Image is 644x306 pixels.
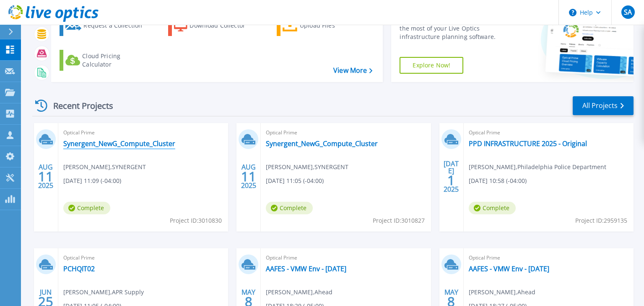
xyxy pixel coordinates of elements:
div: Upload Files [300,17,367,34]
span: 11 [38,173,53,180]
span: Optical Prime [63,253,223,262]
span: [DATE] 11:09 (-04:00) [63,176,121,185]
a: Download Collector [168,15,262,36]
span: [PERSON_NAME] , Philadelphia Police Department [469,162,606,172]
a: View More [333,67,372,75]
div: Cloud Pricing Calculator [82,52,149,69]
span: 1 [447,177,455,184]
a: Synergent_NewG_Compute_Cluster [63,139,175,148]
a: PCHQIT02 [63,265,95,273]
span: Complete [63,202,110,214]
div: Download Collector [190,17,257,34]
span: Project ID: 2959135 [575,216,627,225]
span: 25 [38,298,53,305]
a: All Projects [573,96,634,115]
span: Project ID: 3010830 [170,216,222,225]
span: Optical Prime [469,128,628,137]
div: AUG 2025 [38,161,54,192]
span: 8 [447,298,455,305]
a: Explore Now! [400,57,463,74]
div: [DATE] 2025 [443,161,459,192]
div: Request a Collection [83,17,151,34]
span: [PERSON_NAME] , Ahead [266,288,332,297]
span: [DATE] 11:05 (-04:00) [266,176,324,185]
span: Project ID: 3010827 [373,216,425,225]
span: Optical Prime [469,253,628,262]
span: Complete [266,202,313,214]
span: 8 [245,298,252,305]
span: Optical Prime [266,253,426,262]
a: Request a Collection [60,15,153,36]
span: Optical Prime [63,128,223,137]
a: PPD INFRASTRUCTURE 2025 - Original [469,139,587,148]
a: AAFES - VMW Env - [DATE] [266,265,346,273]
span: [PERSON_NAME] , SYNERGENT [63,162,146,172]
span: 11 [241,173,256,180]
span: Complete [469,202,516,214]
span: [PERSON_NAME] , Ahead [469,288,535,297]
span: Optical Prime [266,128,426,137]
a: Cloud Pricing Calculator [60,50,153,71]
span: [PERSON_NAME] , SYNERGENT [266,162,348,172]
div: Recent Projects [32,95,125,116]
span: [PERSON_NAME] , APR Supply [63,288,144,297]
span: [DATE] 10:58 (-04:00) [469,176,527,185]
a: Synergent_NewG_Compute_Cluster [266,139,378,148]
div: AUG 2025 [241,161,257,192]
span: SA [624,9,632,15]
a: AAFES - VMW Env - [DATE] [469,265,549,273]
a: Upload Files [277,15,370,36]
